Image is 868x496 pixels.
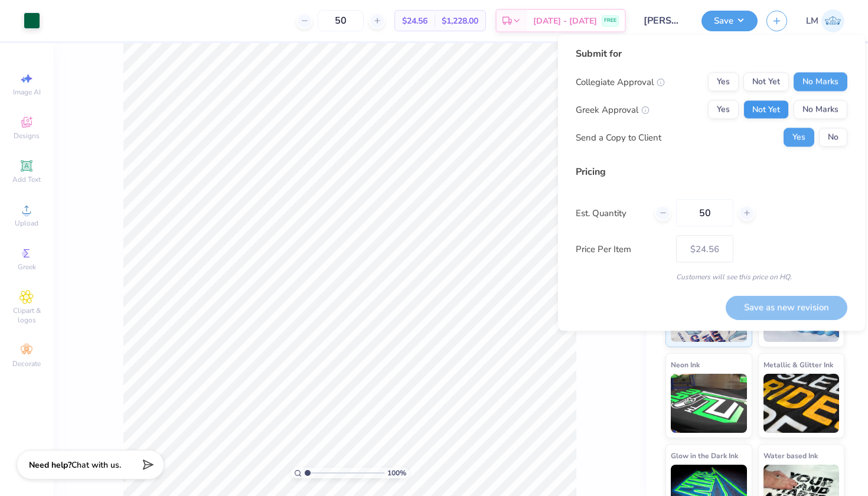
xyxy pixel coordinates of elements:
div: Customers will see this price on HQ. [576,272,847,282]
span: LM [806,14,818,28]
img: Metallic & Glitter Ink [763,374,840,433]
button: Yes [708,100,739,119]
span: $1,228.00 [442,15,478,27]
label: Price Per Item [576,242,667,256]
div: Greek Approval [576,103,650,116]
div: Collegiate Approval [576,75,665,89]
span: 100 % [387,468,406,478]
input: Untitled Design [635,9,693,32]
strong: Need help? [29,459,71,471]
span: Upload [15,218,38,228]
div: Submit for [576,47,847,61]
span: Metallic & Glitter Ink [763,358,833,371]
button: Not Yet [743,73,789,92]
span: FREE [604,17,616,25]
div: Pricing [576,165,847,179]
label: Est. Quantity [576,206,646,220]
button: Not Yet [743,100,789,119]
span: Water based Ink [763,449,818,462]
span: $24.56 [402,15,428,27]
button: No Marks [794,100,847,119]
span: Add Text [12,175,41,184]
input: – – [318,10,364,31]
span: Glow in the Dark Ink [671,449,738,462]
button: Save [701,11,758,31]
span: Chat with us. [71,459,121,471]
span: [DATE] - [DATE] [533,15,597,27]
span: Greek [18,262,36,272]
span: Designs [14,131,40,141]
button: Yes [784,128,814,147]
span: Image AI [13,87,41,97]
img: Neon Ink [671,374,747,433]
span: Clipart & logos [6,306,47,325]
img: Lauren Mcdougal [821,9,844,32]
a: LM [806,9,844,32]
input: – – [676,200,733,227]
button: Yes [708,73,739,92]
span: Decorate [12,359,41,368]
button: No [819,128,847,147]
span: Neon Ink [671,358,700,371]
div: Send a Copy to Client [576,130,661,144]
button: No Marks [794,73,847,92]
